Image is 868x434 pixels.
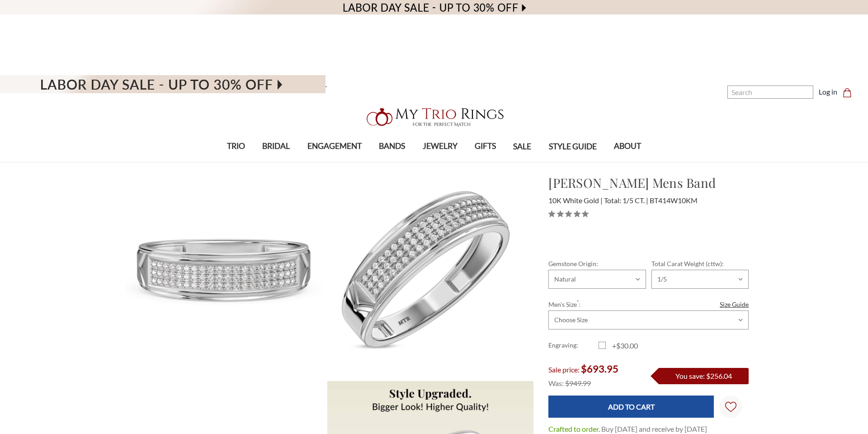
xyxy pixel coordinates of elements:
[548,173,749,192] h1: [PERSON_NAME] Mens Band
[548,300,749,309] label: Men's Size :
[675,372,732,380] span: You save: $256.04
[218,132,254,161] a: TRIO
[327,174,534,381] img: Photo of Gracie 1/5 ct tw. Diamond Mens Band 10K White Gold [BT414WM]
[435,161,444,162] button: submenu toggle
[262,140,290,152] span: BRIDAL
[548,365,580,374] span: Sale price:
[727,86,813,99] input: Search
[614,140,641,152] span: ABOUT
[565,379,591,387] span: $949.99
[605,132,650,161] a: ABOUT
[252,103,616,132] a: My Trio Rings
[307,140,362,152] span: ENGAGEMENT
[272,161,281,162] button: submenu toggle
[548,379,564,387] span: Was:
[414,132,466,161] a: JEWELRY
[843,88,852,97] svg: cart.cart_preview
[423,140,458,152] span: JEWELRY
[819,86,837,97] a: Log in
[120,174,326,381] img: Photo of Gracie 1/5 ct tw. Diamond Mens Band 10K White Gold [BT414WM]
[604,196,648,205] span: Total: 1/5 CT.
[379,140,405,152] span: BANDS
[466,132,505,161] a: GIFTS
[548,340,599,351] label: Engraving:
[581,362,618,375] span: $693.95
[254,132,298,161] a: BRIDAL
[387,161,396,162] button: submenu toggle
[623,161,632,162] button: submenu toggle
[599,340,649,351] label: +$30.00
[370,132,414,161] a: BANDS
[513,141,531,153] span: SALE
[505,132,540,162] a: SALE
[330,161,339,162] button: submenu toggle
[650,196,698,205] span: BT414W10KM
[481,161,490,162] button: submenu toggle
[548,196,603,205] span: 10K White Gold
[843,86,857,97] a: Cart with 0 items
[720,300,749,309] a: Size Guide
[719,396,742,418] a: Wish Lists
[548,259,646,268] label: Gemstone Origin:
[231,161,241,162] button: submenu toggle
[651,259,749,268] label: Total Carat Weight (cttw):
[549,141,597,153] span: STYLE GUIDE
[475,140,496,152] span: GIFTS
[299,132,370,161] a: ENGAGEMENT
[362,103,506,132] img: My Trio Rings
[548,396,714,418] input: Add to Cart
[540,132,605,162] a: STYLE GUIDE
[227,140,245,152] span: TRIO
